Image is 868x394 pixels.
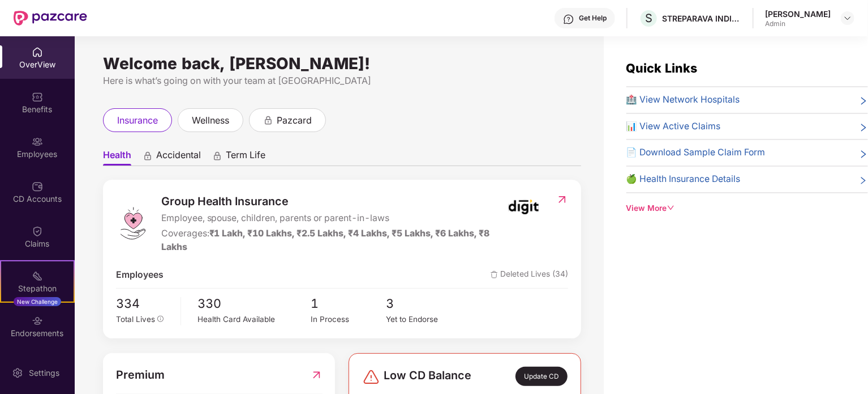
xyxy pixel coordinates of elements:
img: svg+xml;base64,PHN2ZyBpZD0iRGFuZ2VyLTMyeDMyIiB4bWxucz0iaHR0cDovL3d3dy53My5vcmcvMjAwMC9zdmciIHdpZH... [362,368,380,386]
div: animation [143,150,153,160]
span: S [645,11,652,25]
span: right [859,148,868,160]
img: insurerIcon [502,193,545,221]
img: svg+xml;base64,PHN2ZyBpZD0iSGVscC0zMngzMiIgeG1sbnM9Imh0dHA6Ly93d3cudzMub3JnLzIwMDAvc3ZnIiB3aWR0aD... [563,14,574,25]
span: Accidental [156,149,201,166]
div: Coverages: [161,227,503,255]
img: svg+xml;base64,PHN2ZyBpZD0iSG9tZSIgeG1sbnM9Imh0dHA6Ly93d3cudzMub3JnLzIwMDAvc3ZnIiB3aWR0aD0iMjAiIG... [32,46,43,58]
span: ₹1 Lakh, ₹10 Lakhs, ₹2.5 Lakhs, ₹4 Lakhs, ₹5 Lakhs, ₹6 Lakhs, ₹8 Lakhs [161,228,490,253]
div: Health Card Available [198,313,311,325]
div: In Process [311,313,386,325]
img: New Pazcare Logo [14,11,87,26]
img: svg+xml;base64,PHN2ZyBpZD0iQ0RfQWNjb3VudHMiIGRhdGEtbmFtZT0iQ0QgQWNjb3VudHMiIHhtbG5zPSJodHRwOi8vd3... [32,181,43,192]
img: logo [116,206,150,240]
span: down [667,204,675,212]
img: svg+xml;base64,PHN2ZyBpZD0iRW5kb3JzZW1lbnRzIiB4bWxucz0iaHR0cDovL3d3dy53My5vcmcvMjAwMC9zdmciIHdpZH... [32,315,43,327]
span: Deleted Lives (34) [491,268,568,282]
span: 🏥 View Network Hospitals [626,93,740,107]
span: pazcard [277,113,312,128]
span: 330 [198,294,311,313]
div: New Challenge [14,297,61,306]
span: Employees [116,268,164,282]
div: STREPARAVA INDIA PRIVATE LIMITED [662,13,741,24]
div: [PERSON_NAME] [765,9,831,19]
div: animation [212,150,222,160]
div: Here is what’s going on with your team at [GEOGRAPHIC_DATA] [103,74,581,88]
span: wellness [192,113,229,128]
div: View More [626,202,868,215]
span: Employee, spouse, children, parents or parent-in-laws [161,211,503,226]
span: Quick Links [626,61,698,75]
div: animation [263,115,273,125]
span: 1 [311,294,386,313]
span: Total Lives [116,315,155,324]
span: 📊 View Active Claims [626,120,721,134]
div: Stepathon [1,283,74,294]
span: Term Life [226,149,265,166]
span: insurance [117,113,158,128]
img: svg+xml;base64,PHN2ZyBpZD0iU2V0dGluZy0yMHgyMCIgeG1sbnM9Imh0dHA6Ly93d3cudzMub3JnLzIwMDAvc3ZnIiB3aW... [12,367,23,379]
span: 🍏 Health Insurance Details [626,172,741,187]
div: Update CD [515,367,568,386]
span: Premium [116,366,165,384]
div: Admin [765,19,831,28]
span: 📄 Download Sample Claim Form [626,146,766,160]
img: svg+xml;base64,PHN2ZyBpZD0iQ2xhaW0iIHhtbG5zPSJodHRwOi8vd3d3LnczLm9yZy8yMDAwL3N2ZyIgd2lkdGg9IjIwIi... [32,226,43,237]
span: right [859,122,868,134]
div: Welcome back, [PERSON_NAME]! [103,59,581,68]
img: RedirectIcon [311,366,323,384]
span: Health [103,149,131,166]
span: Group Health Insurance [161,193,503,210]
img: svg+xml;base64,PHN2ZyB4bWxucz0iaHR0cDovL3d3dy53My5vcmcvMjAwMC9zdmciIHdpZHRoPSIyMSIgaGVpZ2h0PSIyMC... [32,270,43,282]
span: info-circle [157,316,164,323]
div: Get Help [579,14,607,23]
span: Low CD Balance [384,367,471,386]
span: 334 [116,294,173,313]
img: deleteIcon [491,271,498,278]
span: right [859,175,868,187]
div: Settings [25,367,63,379]
span: right [859,95,868,107]
div: Yet to Endorse [386,313,462,325]
img: svg+xml;base64,PHN2ZyBpZD0iRHJvcGRvd24tMzJ4MzIiIHhtbG5zPSJodHRwOi8vd3d3LnczLm9yZy8yMDAwL3N2ZyIgd2... [843,14,852,23]
img: svg+xml;base64,PHN2ZyBpZD0iQmVuZWZpdHMiIHhtbG5zPSJodHRwOi8vd3d3LnczLm9yZy8yMDAwL3N2ZyIgd2lkdGg9Ij... [32,91,43,103]
span: 3 [386,294,462,313]
img: RedirectIcon [556,194,568,205]
img: svg+xml;base64,PHN2ZyBpZD0iRW1wbG95ZWVzIiB4bWxucz0iaHR0cDovL3d3dy53My5vcmcvMjAwMC9zdmciIHdpZHRoPS... [32,136,43,147]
